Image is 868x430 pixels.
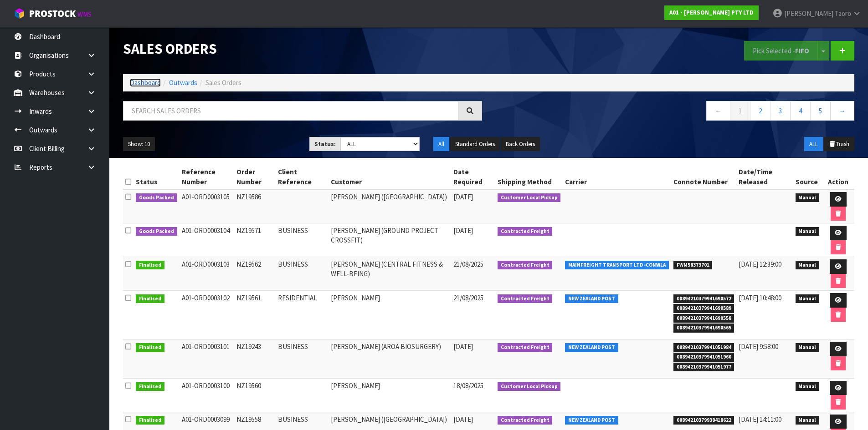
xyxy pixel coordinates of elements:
[329,291,451,339] td: [PERSON_NAME]
[136,382,164,391] span: Finalised
[498,382,561,391] span: Customer Local Pickup
[136,294,164,304] span: Finalised
[180,378,234,412] td: A01-ORD0003100
[673,304,734,313] span: 00894210379941690589
[453,342,473,351] span: [DATE]
[314,140,336,148] strong: Status:
[673,416,734,425] span: 00894210379938418622
[276,223,329,257] td: BUSINESS
[673,314,734,323] span: 00894210379941690558
[234,189,276,223] td: NZ19586
[136,193,177,202] span: Goods Packed
[29,8,76,20] span: ProStock
[739,415,781,424] span: [DATE] 14:11:00
[739,293,781,302] span: [DATE] 10:48:00
[234,339,276,379] td: NZ19243
[498,416,553,425] span: Contracted Freight
[14,8,25,19] img: cube-alt.png
[563,165,671,189] th: Carrier
[565,294,618,304] span: NEW ZEALAND POST
[451,165,495,189] th: Date Required
[824,137,854,152] button: Trash
[234,223,276,257] td: NZ19571
[450,137,500,152] button: Standard Orders
[329,257,451,291] td: [PERSON_NAME] (CENTRAL FITNESS & WELL-BEING)
[804,137,823,152] button: ALL
[770,101,791,121] a: 3
[793,165,822,189] th: Source
[835,9,851,18] span: Taoro
[810,101,831,121] a: 5
[706,101,730,121] a: ←
[453,192,473,201] span: [DATE]
[180,291,234,339] td: A01-ORD0003102
[673,363,734,372] span: 00894210379941051977
[136,261,164,270] span: Finalised
[498,193,561,202] span: Customer Local Pickup
[796,294,820,304] span: Manual
[276,339,329,379] td: BUSINESS
[329,223,451,257] td: [PERSON_NAME] (GROUND PROJECT CROSSFIT)
[796,382,820,391] span: Manual
[796,193,820,202] span: Manual
[453,260,483,268] span: 21/08/2025
[796,343,820,352] span: Manual
[169,78,197,87] a: Outwards
[180,223,234,257] td: A01-ORD0003104
[329,165,451,189] th: Customer
[234,165,276,189] th: Order Number
[276,291,329,339] td: RESIDENTIAL
[130,78,161,87] a: Dashboard
[234,291,276,339] td: NZ19561
[565,261,669,270] span: MAINFREIGHT TRANSPORT LTD -CONWLA
[453,415,473,424] span: [DATE]
[796,261,820,270] span: Manual
[671,165,737,189] th: Connote Number
[822,165,854,189] th: Action
[180,165,234,189] th: Reference Number
[234,257,276,291] td: NZ19562
[498,261,553,270] span: Contracted Freight
[790,101,811,121] a: 4
[739,260,781,268] span: [DATE] 12:39:00
[276,257,329,291] td: BUSINESS
[673,324,734,333] span: 00894210379941690565
[496,101,855,123] nav: Page navigation
[329,339,451,379] td: [PERSON_NAME] (AROA BIOSURGERY)
[669,9,754,16] strong: A01 - [PERSON_NAME] PTY LTD
[433,137,449,152] button: All
[739,342,778,351] span: [DATE] 9:58:00
[180,257,234,291] td: A01-ORD0003103
[276,165,329,189] th: Client Reference
[329,189,451,223] td: [PERSON_NAME] ([GEOGRAPHIC_DATA])
[673,294,734,304] span: 00894210379941690572
[730,101,750,121] a: 1
[453,226,473,235] span: [DATE]
[329,378,451,412] td: [PERSON_NAME]
[796,227,820,236] span: Manual
[180,339,234,379] td: A01-ORD0003101
[565,343,618,352] span: NEW ZEALAND POST
[736,165,793,189] th: Date/Time Released
[673,261,713,270] span: FWM58373701
[501,137,540,152] button: Back Orders
[77,10,92,19] small: WMS
[180,189,234,223] td: A01-ORD0003105
[136,343,164,352] span: Finalised
[830,101,854,121] a: →
[234,378,276,412] td: NZ19560
[744,41,818,61] button: Pick Selected -FIFO
[565,416,618,425] span: NEW ZEALAND POST
[123,101,458,121] input: Search sales orders
[123,137,155,152] button: Show: 10
[498,227,553,236] span: Contracted Freight
[664,5,759,20] a: A01 - [PERSON_NAME] PTY LTD
[134,165,180,189] th: Status
[796,416,820,425] span: Manual
[136,227,177,236] span: Goods Packed
[136,416,164,425] span: Finalised
[784,9,833,18] span: [PERSON_NAME]
[205,78,241,87] span: Sales Orders
[498,294,553,304] span: Contracted Freight
[453,293,483,302] span: 21/08/2025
